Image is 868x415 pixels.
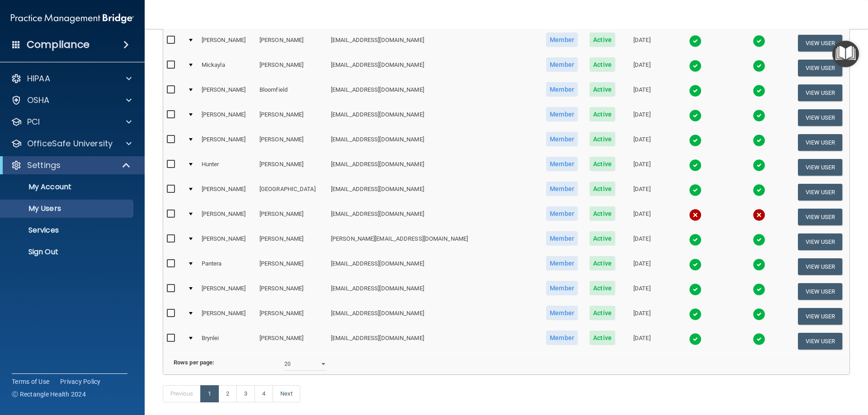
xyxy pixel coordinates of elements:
span: Member [546,331,578,345]
td: [DATE] [621,304,663,329]
span: Member [546,281,578,295]
td: [PERSON_NAME] [198,279,256,304]
td: [EMAIL_ADDRESS][DOMAIN_NAME] [327,279,540,304]
img: cross.ca9f0e7f.svg [689,209,702,221]
span: Member [546,82,578,97]
td: [DATE] [621,205,663,229]
td: [PERSON_NAME] [256,304,327,329]
td: [PERSON_NAME] [256,229,327,254]
img: tick.e7d51cea.svg [753,283,765,296]
button: View User [798,233,843,250]
td: Mickayla [198,56,256,80]
td: [PERSON_NAME] [256,56,327,80]
img: tick.e7d51cea.svg [689,109,702,122]
a: 4 [255,385,273,402]
a: PCI [11,117,132,127]
a: Next [273,385,300,402]
span: Active [590,182,615,196]
a: Privacy Policy [60,377,101,386]
span: Ⓒ Rectangle Health 2024 [12,390,86,399]
button: View User [798,35,843,51]
td: [PERSON_NAME] [256,279,327,304]
td: [PERSON_NAME] [256,254,327,279]
img: tick.e7d51cea.svg [689,60,702,72]
td: [PERSON_NAME] [256,329,327,353]
p: Services [6,226,129,235]
img: tick.e7d51cea.svg [689,35,702,47]
td: [DATE] [621,229,663,254]
td: [DATE] [621,254,663,279]
p: OfficeSafe University [27,138,113,149]
img: tick.e7d51cea.svg [753,109,765,122]
td: [DATE] [621,155,663,180]
button: View User [798,209,843,225]
td: [PERSON_NAME] [198,205,256,229]
a: 2 [218,385,237,402]
span: Member [546,206,578,221]
img: tick.e7d51cea.svg [753,134,765,147]
p: OSHA [27,95,50,106]
span: Active [590,306,615,320]
img: tick.e7d51cea.svg [753,60,765,72]
span: Active [590,33,615,47]
a: OSHA [11,95,132,106]
span: Member [546,256,578,270]
b: Rows per page: [174,359,214,366]
h4: Compliance [27,38,90,51]
img: tick.e7d51cea.svg [689,308,702,321]
td: [DATE] [621,56,663,80]
img: tick.e7d51cea.svg [689,184,702,196]
td: [EMAIL_ADDRESS][DOMAIN_NAME] [327,80,540,105]
button: Open Resource Center [832,41,859,67]
img: tick.e7d51cea.svg [689,134,702,147]
img: tick.e7d51cea.svg [753,258,765,271]
td: Brynlei [198,329,256,353]
img: tick.e7d51cea.svg [753,233,765,246]
td: Bloomfield [256,80,327,105]
td: [EMAIL_ADDRESS][DOMAIN_NAME] [327,31,540,56]
td: [PERSON_NAME] [256,105,327,130]
td: Pantera [198,254,256,279]
img: tick.e7d51cea.svg [753,184,765,196]
td: [PERSON_NAME] [256,130,327,155]
td: [EMAIL_ADDRESS][DOMAIN_NAME] [327,329,540,353]
button: View User [798,109,843,126]
span: Active [590,256,615,270]
img: tick.e7d51cea.svg [753,84,765,97]
td: [EMAIL_ADDRESS][DOMAIN_NAME] [327,304,540,329]
img: tick.e7d51cea.svg [689,84,702,97]
a: HIPAA [11,73,132,84]
img: tick.e7d51cea.svg [753,159,765,172]
span: Member [546,33,578,47]
span: Member [546,231,578,246]
img: tick.e7d51cea.svg [689,233,702,246]
span: Active [590,107,615,121]
span: Active [590,157,615,171]
span: Member [546,57,578,72]
a: OfficeSafe University [11,138,132,149]
td: [PERSON_NAME] [198,180,256,205]
td: [PERSON_NAME] [198,31,256,56]
button: View User [798,159,843,176]
a: 1 [200,385,219,402]
p: HIPAA [27,73,50,84]
img: PMB logo [11,9,134,28]
td: [PERSON_NAME] [256,31,327,56]
td: [EMAIL_ADDRESS][DOMAIN_NAME] [327,254,540,279]
td: [EMAIL_ADDRESS][DOMAIN_NAME] [327,130,540,155]
span: Active [590,82,615,97]
img: tick.e7d51cea.svg [689,333,702,345]
button: View User [798,333,843,350]
td: [DATE] [621,329,663,353]
img: tick.e7d51cea.svg [753,308,765,321]
td: [EMAIL_ADDRESS][DOMAIN_NAME] [327,180,540,205]
span: Member [546,306,578,320]
button: View User [798,60,843,76]
td: [DATE] [621,279,663,304]
button: View User [798,283,843,300]
p: PCI [27,117,40,127]
td: [DATE] [621,180,663,205]
td: [DATE] [621,31,663,56]
span: Member [546,107,578,121]
td: [PERSON_NAME] [256,205,327,229]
